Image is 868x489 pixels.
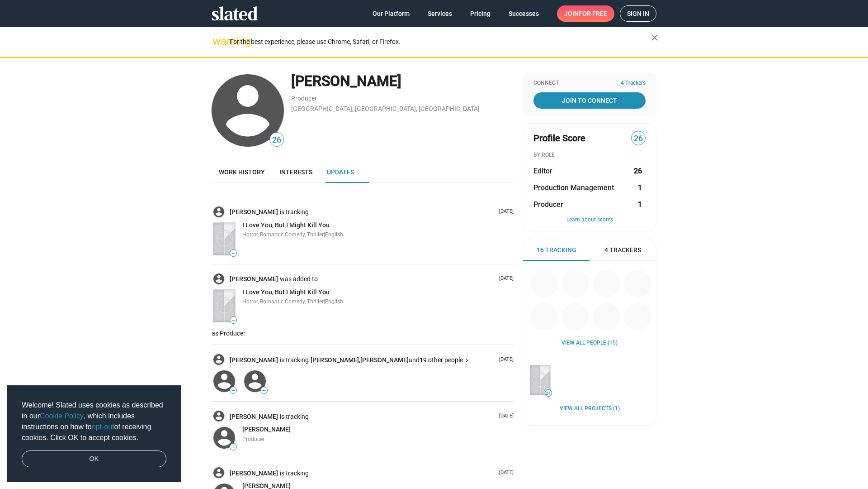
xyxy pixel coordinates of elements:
[212,36,223,47] mat-icon: warning
[40,412,84,420] a: Cookie Policy
[22,400,166,443] span: Welcome! Slated uses cookies as described in our , which includes instructions on how to of recei...
[324,231,325,238] span: |
[620,5,656,22] a: Sign in
[280,208,311,216] span: is tracking
[279,168,312,176] span: Interests
[463,5,498,22] a: Pricing
[242,298,324,305] span: Horror, Romantic Comedy, Thriller
[537,246,576,254] span: 16 Tracking
[230,318,236,323] span: —
[242,426,291,433] span: [PERSON_NAME]
[533,152,646,159] div: BY ROLE
[212,329,514,338] p: as Producer
[533,166,552,176] span: Editor
[470,5,491,22] span: Pricing
[219,168,265,176] span: Work history
[533,92,646,109] a: Join To Connect
[22,451,166,468] a: dismiss cookie message
[627,6,649,21] span: Sign in
[535,92,644,109] span: Join To Connect
[649,32,660,43] mat-icon: close
[242,436,264,442] span: Producer
[242,221,330,229] span: I Love You, But I Might Kill You
[230,412,280,421] a: [PERSON_NAME]
[324,298,325,305] span: |
[280,356,311,364] span: is tracking
[280,469,311,478] span: is tracking
[230,356,280,364] a: [PERSON_NAME]
[291,95,317,102] a: Producer
[632,133,645,145] span: 26
[242,425,291,434] a: [PERSON_NAME]
[634,166,642,176] strong: 26
[495,356,514,363] p: [DATE]
[604,246,641,254] span: 4 Trackers
[242,288,330,297] a: I Love You, But I Might Kill You
[373,5,410,22] span: Our Platform
[495,208,514,215] p: [DATE]
[327,168,354,176] span: Updates
[409,356,420,364] span: and
[212,161,272,183] a: Work history
[509,5,539,22] span: Successes
[533,132,585,144] span: Profile Score
[272,161,320,183] a: Interests
[325,231,343,238] span: English
[464,356,470,365] mat-icon: keyboard_arrow_right
[242,288,330,296] span: I Love You, But I Might Kill You
[230,275,280,283] a: [PERSON_NAME]
[420,5,459,22] a: Services
[533,200,563,209] span: Producer
[311,356,360,364] span: [PERSON_NAME],
[92,423,114,431] a: opt-out
[561,340,618,347] a: View all People (15)
[7,385,181,482] div: cookieconsent
[230,208,280,216] a: [PERSON_NAME]
[560,405,620,412] a: View all Projects (1)
[545,391,552,396] span: 21
[270,134,283,146] span: 26
[261,388,267,393] span: —
[533,216,646,224] button: Learn about scores
[501,5,546,22] a: Successes
[638,183,642,192] strong: 1
[291,72,514,91] div: [PERSON_NAME]
[242,221,330,230] a: I Love You, But I Might Kill You
[291,105,480,112] a: [GEOGRAPHIC_DATA], [GEOGRAPHIC_DATA], [GEOGRAPHIC_DATA]
[428,5,452,22] span: Services
[495,275,514,282] p: [DATE]
[230,251,236,256] span: —
[638,200,642,209] strong: 1
[230,388,236,393] span: —
[230,445,236,450] span: —
[311,356,360,364] a: [PERSON_NAME],
[495,470,514,476] p: [DATE]
[495,413,514,420] p: [DATE]
[557,5,614,22] a: Joinfor free
[230,36,651,48] div: For the best experience, please use Chrome, Safari, or Firefox.
[621,80,646,87] span: 4 Trackers
[230,469,280,478] a: [PERSON_NAME]
[533,183,614,192] span: Production Management
[360,356,409,364] a: [PERSON_NAME]
[365,5,417,22] a: Our Platform
[579,5,607,22] span: for free
[320,161,361,183] a: Updates
[533,80,646,87] div: Connect
[360,356,409,364] span: [PERSON_NAME]
[280,275,320,283] span: was added to
[564,5,607,22] span: Join
[420,356,469,364] button: 19 other people
[325,298,343,305] span: English
[242,231,324,238] span: Horror, Romantic Comedy, Thriller
[280,412,311,421] span: is tracking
